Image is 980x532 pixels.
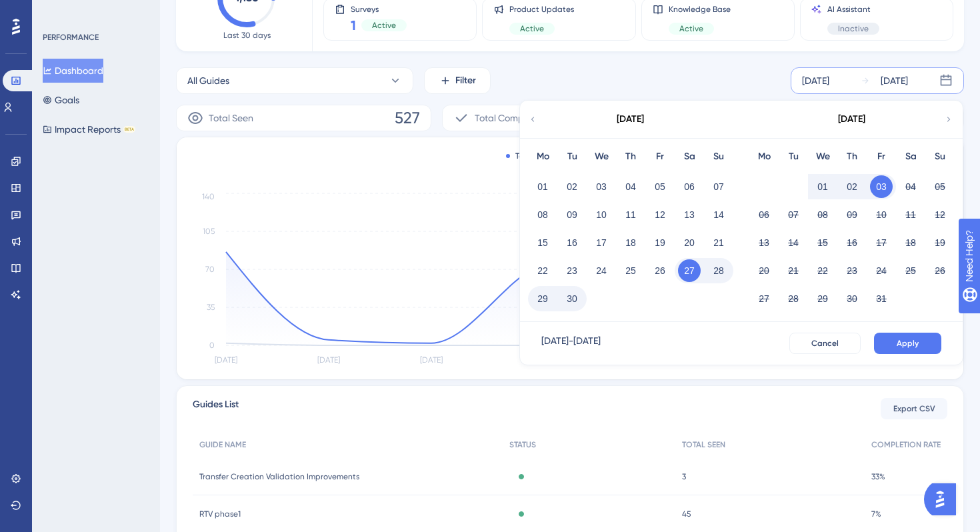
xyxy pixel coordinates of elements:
button: 30 [841,287,863,310]
button: 04 [899,175,922,198]
span: RTV phase1 [199,509,241,519]
button: 11 [619,203,642,226]
button: Goals [43,88,79,112]
button: 12 [649,203,671,226]
span: Guides List [193,397,239,421]
button: Apply [874,333,941,354]
button: 31 [870,287,893,310]
tspan: 0 [209,341,215,350]
button: 27 [753,287,775,310]
button: 13 [678,203,701,226]
span: All Guides [187,73,229,89]
button: 26 [649,259,671,282]
button: 09 [561,203,583,226]
button: 10 [870,203,893,226]
button: 06 [753,203,775,226]
button: 16 [841,231,863,254]
button: 19 [929,231,951,254]
button: 28 [707,259,730,282]
button: 01 [811,175,834,198]
button: 07 [782,203,805,226]
button: Export CSV [881,398,947,419]
span: 527 [395,107,420,129]
button: 15 [531,231,554,254]
button: 05 [649,175,671,198]
button: 22 [531,259,554,282]
button: 28 [782,287,805,310]
span: Filter [455,73,476,89]
button: 25 [899,259,922,282]
span: 45 [682,509,691,519]
span: Surveys [351,4,407,13]
button: 29 [531,287,554,310]
button: 02 [841,175,863,198]
div: [DATE] [881,73,908,89]
span: Need Help? [31,3,83,19]
div: [DATE] [802,73,829,89]
button: 14 [782,231,805,254]
div: We [587,149,616,165]
div: Su [925,149,955,165]
tspan: 35 [207,303,215,312]
span: Cancel [811,338,839,349]
div: Th [616,149,645,165]
span: Total Completion [475,110,547,126]
button: 15 [811,231,834,254]
tspan: 105 [203,227,215,236]
span: Total Seen [209,110,253,126]
button: 16 [561,231,583,254]
button: 18 [619,231,642,254]
div: Sa [896,149,925,165]
button: 02 [561,175,583,198]
tspan: [DATE] [215,355,237,365]
button: 07 [707,175,730,198]
button: 22 [811,259,834,282]
span: Active [679,23,703,34]
div: We [808,149,837,165]
button: Impact ReportsBETA [43,117,135,141]
button: 24 [590,259,613,282]
button: 14 [707,203,730,226]
button: All Guides [176,67,413,94]
iframe: UserGuiding AI Assistant Launcher [924,479,964,519]
div: [DATE] [838,111,865,127]
button: 13 [753,231,775,254]
span: Export CSV [893,403,935,414]
button: 08 [531,203,554,226]
button: 23 [561,259,583,282]
button: 17 [590,231,613,254]
div: [DATE] - [DATE] [541,333,601,354]
button: Filter [424,67,491,94]
button: 20 [678,231,701,254]
button: Cancel [789,333,861,354]
button: 04 [619,175,642,198]
button: 20 [753,259,775,282]
span: Transfer Creation Validation Improvements [199,471,359,482]
span: 33% [871,471,885,482]
div: BETA [123,126,135,133]
span: 1 [351,16,356,35]
div: Total Seen [506,151,555,161]
div: Mo [749,149,779,165]
div: Tu [779,149,808,165]
button: 29 [811,287,834,310]
tspan: [DATE] [317,355,340,365]
span: COMPLETION RATE [871,439,941,450]
span: Product Updates [509,4,574,15]
span: STATUS [509,439,536,450]
button: 21 [707,231,730,254]
span: TOTAL SEEN [682,439,725,450]
button: 25 [619,259,642,282]
div: Tu [557,149,587,165]
span: Active [520,23,544,34]
span: Last 30 days [223,30,271,41]
div: Mo [528,149,557,165]
button: 10 [590,203,613,226]
button: 21 [782,259,805,282]
button: 26 [929,259,951,282]
button: 01 [531,175,554,198]
span: Active [372,20,396,31]
button: Dashboard [43,59,103,83]
span: 3 [682,471,686,482]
